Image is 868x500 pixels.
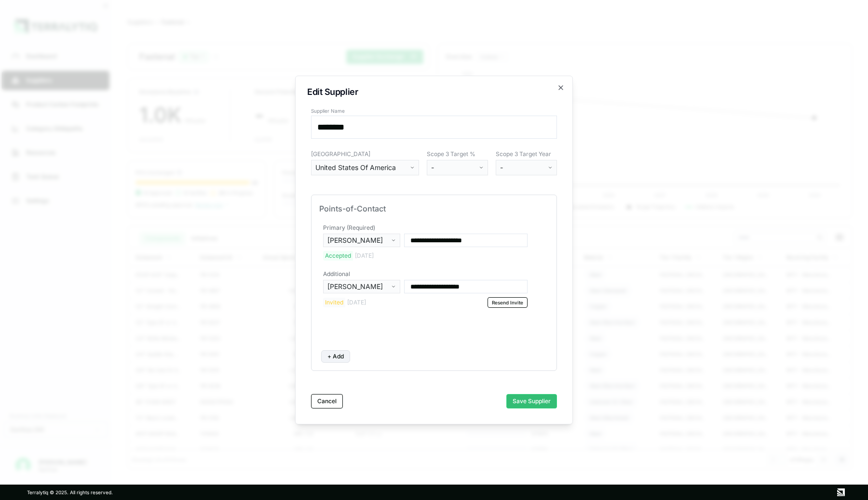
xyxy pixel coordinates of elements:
button: + Add [321,350,350,363]
button: Resend Invite [488,297,528,308]
span: - [431,163,434,172]
button: - [496,160,557,175]
div: United States Of America [315,163,408,172]
div: Primary (Required) [321,224,547,232]
button: Save Supplier [506,394,557,408]
div: Invited [323,298,345,307]
div: [PERSON_NAME] [327,236,389,245]
label: [GEOGRAPHIC_DATA] [311,150,419,158]
button: [PERSON_NAME] [323,234,400,247]
label: Scope 3 Target Year [496,150,557,158]
button: - [427,160,488,175]
button: [PERSON_NAME] [323,280,400,293]
button: United States Of America [311,160,419,175]
div: Accepted [323,251,353,261]
label: Supplier Name [311,108,557,114]
div: Fastenal [139,51,220,63]
div: Additional [321,270,547,278]
button: Cancel [311,394,343,408]
div: [DATE] [355,252,374,260]
span: - [500,163,503,172]
label: Scope 3 Target % [427,150,488,158]
h2: Edit Supplier [307,88,561,96]
div: [DATE] [347,299,366,306]
div: [PERSON_NAME] [327,282,389,291]
div: Points-of-Contact [319,203,549,214]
